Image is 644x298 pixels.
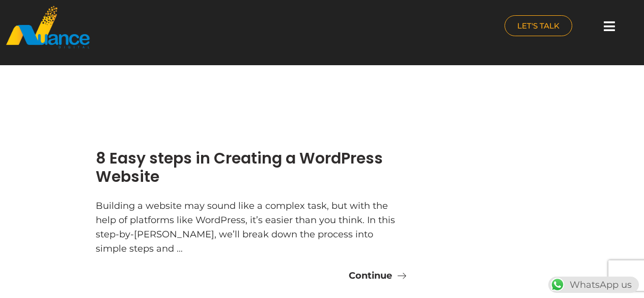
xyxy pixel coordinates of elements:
a: LET'S TALK [505,15,572,36]
img: nuance-qatar_logo [5,5,91,49]
a: WhatsAppWhatsApp us [548,279,639,290]
a: nuance-qatar_logo [5,5,317,49]
div: Building a website may sound like a complex task, but with the help of platforms like WordPress, ... [96,199,406,256]
span: LET'S TALK [517,22,559,30]
a: Continue [349,268,406,283]
a: 8 Easy steps in Creating a WordPress Website [96,147,383,187]
img: WhatsApp [549,277,566,293]
div: WhatsApp us [548,277,639,293]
